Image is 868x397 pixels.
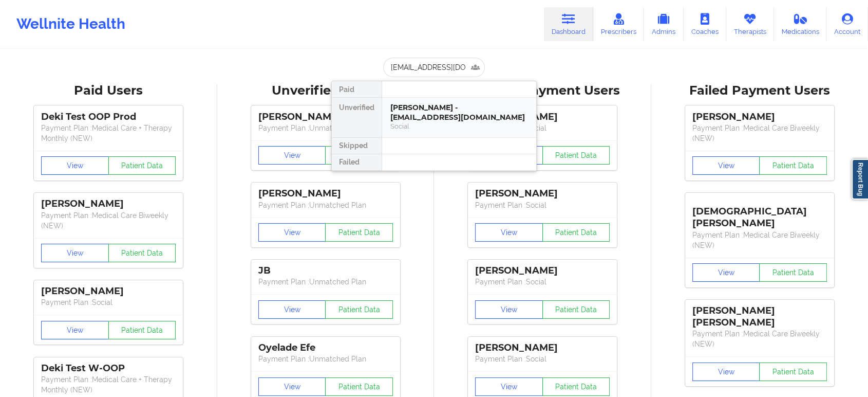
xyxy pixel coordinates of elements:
[593,7,644,41] a: Prescribers
[41,297,176,308] p: Payment Plan : Social
[692,123,827,143] p: Payment Plan : Medical Care Biweekly (NEW)
[542,223,610,242] button: Patient Data
[692,198,827,229] div: [DEMOGRAPHIC_DATA][PERSON_NAME]
[332,98,382,138] div: Unverified
[692,363,760,381] button: View
[475,354,610,364] p: Payment Plan : Social
[826,7,868,41] a: Account
[108,156,176,175] button: Patient Data
[475,111,610,123] div: [PERSON_NAME]
[542,146,610,165] button: Patient Data
[475,342,610,354] div: [PERSON_NAME]
[258,300,326,319] button: View
[332,138,382,154] div: Skipped
[684,7,726,41] a: Coaches
[726,7,774,41] a: Therapists
[325,223,393,242] button: Patient Data
[692,305,827,329] div: [PERSON_NAME] [PERSON_NAME]
[325,146,393,165] button: Patient Data
[258,277,393,287] p: Payment Plan : Unmatched Plan
[759,263,827,282] button: Patient Data
[258,377,326,396] button: View
[7,83,210,99] div: Paid Users
[258,146,326,165] button: View
[258,188,393,200] div: [PERSON_NAME]
[108,321,176,339] button: Patient Data
[542,300,610,319] button: Patient Data
[325,377,393,396] button: Patient Data
[644,7,684,41] a: Admins
[475,200,610,210] p: Payment Plan : Social
[475,223,543,242] button: View
[852,159,868,200] a: Report Bug
[475,123,610,133] p: Payment Plan : Social
[542,377,610,396] button: Patient Data
[108,244,176,262] button: Patient Data
[224,83,427,99] div: Unverified Users
[390,122,528,131] div: Social
[325,300,393,319] button: Patient Data
[258,123,393,133] p: Payment Plan : Unmatched Plan
[475,377,543,396] button: View
[41,244,109,262] button: View
[692,111,827,123] div: [PERSON_NAME]
[441,83,644,99] div: Skipped Payment Users
[258,223,326,242] button: View
[41,111,176,123] div: Deki Test OOP Prod
[544,7,593,41] a: Dashboard
[258,265,393,277] div: JB
[692,156,760,175] button: View
[759,156,827,175] button: Patient Data
[475,277,610,287] p: Payment Plan : Social
[41,210,176,231] p: Payment Plan : Medical Care Biweekly (NEW)
[692,329,827,349] p: Payment Plan : Medical Care Biweekly (NEW)
[475,188,610,200] div: [PERSON_NAME]
[390,103,528,122] div: [PERSON_NAME] - [EMAIL_ADDRESS][DOMAIN_NAME]
[41,123,176,143] p: Payment Plan : Medical Care + Therapy Monthly (NEW)
[41,198,176,210] div: [PERSON_NAME]
[258,111,393,123] div: [PERSON_NAME]
[475,265,610,277] div: [PERSON_NAME]
[41,321,109,339] button: View
[658,83,861,99] div: Failed Payment Users
[774,7,827,41] a: Medications
[692,230,827,250] p: Payment Plan : Medical Care Biweekly (NEW)
[332,154,382,171] div: Failed
[41,363,176,374] div: Deki Test W-OOP
[41,156,109,175] button: View
[258,342,393,354] div: Oyelade Efe
[332,81,382,98] div: Paid
[258,354,393,364] p: Payment Plan : Unmatched Plan
[759,363,827,381] button: Patient Data
[692,263,760,282] button: View
[41,374,176,395] p: Payment Plan : Medical Care + Therapy Monthly (NEW)
[41,285,176,297] div: [PERSON_NAME]
[475,300,543,319] button: View
[258,200,393,210] p: Payment Plan : Unmatched Plan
